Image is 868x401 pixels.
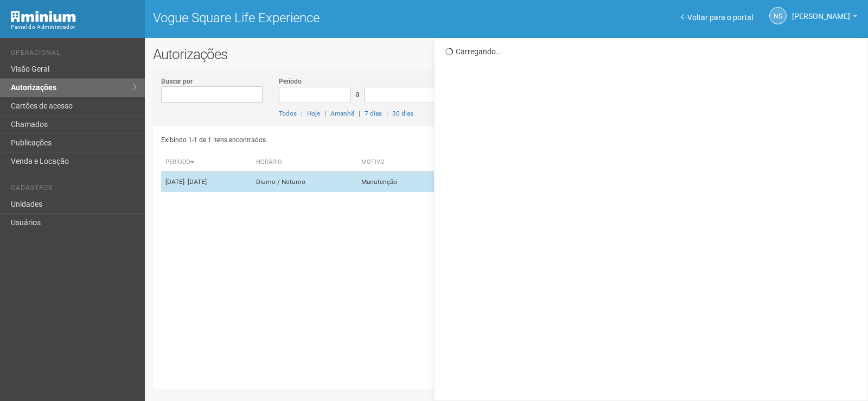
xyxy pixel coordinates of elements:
[161,171,252,193] td: [DATE]
[252,171,357,193] td: Diurno / Noturno
[184,178,207,186] span: - [DATE]
[307,110,320,117] a: Hoje
[161,154,252,171] th: Período
[392,110,413,117] a: 30 dias
[792,2,850,21] span: Nicolle Silva
[279,110,297,117] a: Todos
[681,13,753,22] a: Voltar para o portal
[11,184,137,195] li: Cadastros
[301,110,303,117] span: |
[324,110,326,117] span: |
[11,49,137,60] li: Operacional
[769,7,787,24] a: NS
[357,154,438,171] th: Motivo
[11,22,137,32] div: Painel do Administrador
[445,47,859,56] div: Carregando...
[161,132,504,148] div: Exibindo 1-1 de 1 itens encontrados
[11,11,76,22] img: Minium
[279,77,302,86] label: Período
[330,110,354,117] a: Amanhã
[359,110,360,117] span: |
[252,154,357,171] th: Horário
[153,11,499,25] h1: Vogue Square Life Experience
[355,90,360,98] span: a
[161,77,193,86] label: Buscar por
[357,171,438,193] td: Manutenção
[153,46,860,62] h2: Autorizações
[386,110,388,117] span: |
[792,14,857,22] a: [PERSON_NAME]
[365,110,382,117] a: 7 dias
